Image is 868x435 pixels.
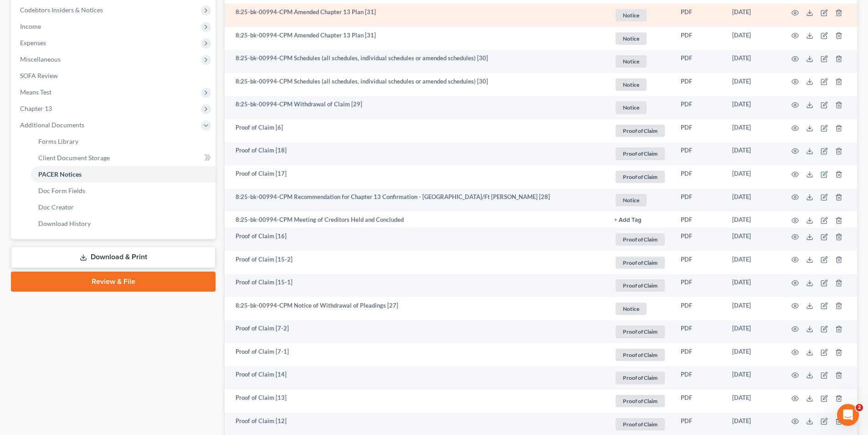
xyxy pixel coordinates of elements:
[673,251,725,274] td: PDF
[13,68,216,84] a: SOFA Review
[616,325,665,338] span: Proof of Claim
[20,105,52,112] span: Chapter 13
[11,246,216,268] a: Download & Print
[225,274,607,298] td: Proof of Claim [15-1]
[31,199,216,215] a: Doc Creator
[20,121,84,129] span: Additional Documents
[725,165,781,189] td: [DATE]
[616,9,647,21] span: Notice
[725,389,781,413] td: [DATE]
[614,217,642,223] button: + Add Tag
[225,119,607,142] td: Proof of Claim [6]
[725,96,781,120] td: [DATE]
[616,349,665,361] span: Proof of Claim
[38,203,74,211] span: Doc Creator
[673,119,725,142] td: PDF
[725,27,781,50] td: [DATE]
[725,228,781,251] td: [DATE]
[20,6,103,14] span: Codebtors Insiders & Notices
[616,101,647,114] span: Notice
[614,123,666,138] a: Proof of Claim
[673,142,725,166] td: PDF
[225,251,607,274] td: Proof of Claim [15-2]
[614,100,666,115] a: Notice
[225,211,607,228] td: 8:25-bk-00994-CPM Meeting of Creditors Held and Concluded
[614,54,666,69] a: Notice
[673,274,725,298] td: PDF
[225,165,607,189] td: Proof of Claim [17]
[837,404,859,426] iframe: Intercom live chat
[725,343,781,367] td: [DATE]
[38,187,85,194] span: Doc Form Fields
[225,343,607,367] td: Proof of Claim [7-1]
[31,183,216,199] a: Doc Form Fields
[725,320,781,344] td: [DATE]
[20,88,51,96] span: Means Test
[616,418,665,430] span: Proof of Claim
[616,257,665,269] span: Proof of Claim
[673,4,725,27] td: PDF
[614,255,666,270] a: Proof of Claim
[225,4,607,27] td: 8:25-bk-00994-CPM Amended Chapter 13 Plan [31]
[614,347,666,362] a: Proof of Claim
[673,189,725,212] td: PDF
[725,189,781,212] td: [DATE]
[225,73,607,96] td: 8:25-bk-00994-CPM Schedules (all schedules, individual schedules or amended schedules) [30]
[614,324,666,339] a: Proof of Claim
[225,228,607,251] td: Proof of Claim [16]
[614,417,666,432] a: Proof of Claim
[616,303,647,315] span: Notice
[673,389,725,413] td: PDF
[725,73,781,96] td: [DATE]
[725,211,781,228] td: [DATE]
[725,4,781,27] td: [DATE]
[31,166,216,183] a: PACER Notices
[673,297,725,320] td: PDF
[725,297,781,320] td: [DATE]
[38,137,78,145] span: Forms Library
[673,50,725,73] td: PDF
[20,22,41,30] span: Income
[225,96,607,120] td: 8:25-bk-00994-CPM Withdrawal of Claim [29]
[616,395,665,407] span: Proof of Claim
[225,367,607,390] td: Proof of Claim [14]
[725,251,781,274] td: [DATE]
[225,142,607,166] td: Proof of Claim [18]
[614,169,666,184] a: Proof of Claim
[725,119,781,142] td: [DATE]
[225,389,607,413] td: Proof of Claim [13]
[225,189,607,212] td: 8:25-bk-00994-CPM Recommendation for Chapter 13 Confirmation - [GEOGRAPHIC_DATA]/Ft [PERSON_NAME]...
[225,27,607,50] td: 8:25-bk-00994-CPM Amended Chapter 13 Plan [31]
[38,220,91,227] span: Download History
[31,150,216,166] a: Client Document Storage
[614,77,666,92] a: Notice
[225,320,607,344] td: Proof of Claim [7-2]
[38,154,110,162] span: Client Document Storage
[673,165,725,189] td: PDF
[673,27,725,50] td: PDF
[673,73,725,96] td: PDF
[725,274,781,298] td: [DATE]
[614,232,666,247] a: Proof of Claim
[614,278,666,293] a: Proof of Claim
[614,215,666,224] a: + Add Tag
[614,31,666,46] a: Notice
[616,125,665,137] span: Proof of Claim
[725,50,781,73] td: [DATE]
[616,55,647,68] span: Notice
[31,215,216,232] a: Download History
[673,343,725,367] td: PDF
[614,193,666,208] a: Notice
[616,279,665,292] span: Proof of Claim
[616,147,665,160] span: Proof of Claim
[673,211,725,228] td: PDF
[614,301,666,316] a: Notice
[616,233,665,246] span: Proof of Claim
[616,32,647,45] span: Notice
[725,367,781,390] td: [DATE]
[614,370,666,385] a: Proof of Claim
[20,55,61,63] span: Miscellaneous
[614,146,666,161] a: Proof of Claim
[20,72,58,79] span: SOFA Review
[11,272,216,292] a: Review & File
